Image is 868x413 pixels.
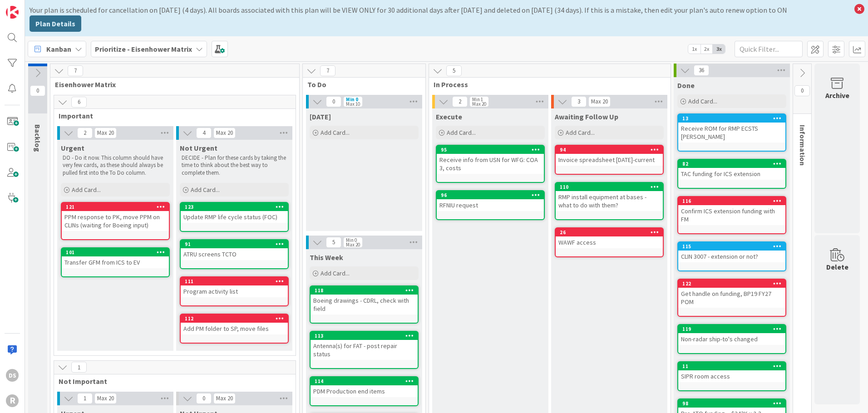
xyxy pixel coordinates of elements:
span: 36 [694,65,709,76]
a: 91ATRU screens TCTO [180,239,289,269]
div: 98 [678,399,785,408]
span: Backlog [33,124,42,152]
div: 82TAC funding for ICS extension [678,160,785,180]
div: 11SIPR room access [678,362,785,382]
div: 118Boeing drawings - CDRL, check with field [311,286,418,315]
p: DO - Do it now. This column should have very few cards, as these should always be pulled first in... [63,154,168,177]
span: In Process [434,80,659,89]
div: Max 20 [591,99,608,104]
div: 91 [181,240,288,248]
div: Max 10 [346,102,360,106]
div: Receive ROM for RMP ECSTS [PERSON_NAME] [678,123,785,143]
span: To Do [307,80,414,89]
input: Quick Filter... [735,41,803,57]
div: 82 [682,161,785,167]
span: 2 [77,128,93,138]
div: Get handle on funding, BP19 FY27 POM [678,288,785,308]
div: RMP install equipment at bases - what to do with them? [556,191,663,211]
span: Add Card... [688,97,717,105]
div: 112 [185,315,288,322]
a: 13Receive ROM for RMP ECSTS [PERSON_NAME] [677,113,786,152]
span: Add Card... [321,128,350,137]
a: 121PPM response to PK, move PPM on CLINs (waiting for Boeing input) [61,202,170,240]
div: Min 1 [472,97,483,102]
div: 113Antenna(s) for FAT - post repair status [311,332,418,360]
div: RFNIU request [437,199,544,211]
div: Receive info from USN for WFG: COA 3, costs [437,154,544,174]
span: 2x [700,44,713,54]
div: 26 [556,228,663,236]
a: 95Receive info from USN for WFG: COA 3, costs [436,145,545,183]
span: 3x [713,44,725,54]
div: Max 20 [216,131,233,135]
a: 111Program activity list [180,276,289,306]
div: 13 [678,114,785,123]
div: 115CLIN 3007 - extension or not? [678,242,785,262]
div: 98 [682,400,785,407]
div: Max 20 [97,396,114,401]
span: 1 [77,393,93,404]
div: Transfer GFM from ICS to EV [62,256,169,268]
span: Urgent [61,143,84,152]
div: 111Program activity list [181,277,288,297]
div: 110 [556,183,663,191]
div: 121 [66,204,169,210]
span: 0 [794,85,810,96]
div: 26 [560,229,663,236]
div: 101 [66,249,169,256]
img: Visit kanbanzone.com [6,6,19,19]
div: 116 [678,197,785,205]
div: Min 0 [346,97,358,102]
a: 113Antenna(s) for FAT - post repair status [310,331,419,369]
div: 11 [682,363,785,369]
span: This Week [310,253,343,262]
span: Add Card... [566,128,595,137]
div: 122Get handle on funding, BP19 FY27 POM [678,280,785,308]
div: 122 [682,280,785,287]
span: Important [59,111,284,120]
a: 96RFNIU request [436,190,545,220]
span: 6 [71,97,87,108]
div: 91 [185,241,288,247]
div: 113 [311,332,418,340]
div: DS [6,369,19,382]
a: 115CLIN 3007 - extension or not? [677,241,786,271]
a: 94Invoice spreadsheet [DATE]-current [555,145,664,175]
div: 111 [181,277,288,285]
a: 119Non-radar ship-to's changed [677,324,786,354]
span: Eisenhower Matrix [55,80,288,89]
span: 1 [71,362,87,373]
div: 94Invoice spreadsheet [DATE]-current [556,146,663,166]
div: CLIN 3007 - extension or not? [678,251,785,262]
p: DECIDE - Plan for these cards by taking the time to think about the best way to complete them. [182,154,287,177]
span: 7 [320,65,335,76]
a: 118Boeing drawings - CDRL, check with field [310,285,419,324]
div: 115 [682,243,785,250]
span: Awaiting Follow Up [555,112,618,121]
div: 101Transfer GFM from ICS to EV [62,248,169,268]
span: Execute [436,112,462,121]
div: 114 [315,378,418,384]
span: Kanban [46,44,71,54]
div: 13Receive ROM for RMP ECSTS [PERSON_NAME] [678,114,785,143]
a: 82TAC funding for ICS extension [677,159,786,189]
div: Add PM folder to SP, move files [181,323,288,334]
span: 1x [688,44,700,54]
div: Max 20 [472,102,486,106]
div: ATRU screens TCTO [181,248,288,260]
div: 96 [441,192,544,198]
div: Program activity list [181,285,288,297]
div: 116 [682,198,785,204]
button: Plan Details [30,15,81,32]
div: 82 [678,160,785,168]
div: Max 20 [346,242,360,247]
div: Max 20 [216,396,233,401]
span: Add Card... [321,269,350,277]
div: 121 [62,203,169,211]
div: R [6,394,19,407]
span: Add Card... [447,128,476,137]
div: 123 [181,203,288,211]
div: 119 [682,326,785,332]
span: 0 [30,85,45,96]
span: 5 [446,65,462,76]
